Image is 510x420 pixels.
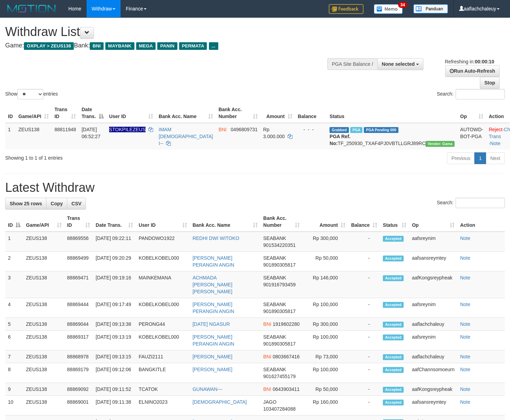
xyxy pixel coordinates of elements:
[409,271,457,298] td: aafKongsreypheak
[383,275,404,281] span: Accepted
[136,396,190,415] td: ELNINO2023
[383,367,404,373] span: Accepted
[219,127,227,132] span: BNI
[409,350,457,363] td: aaflachchaleuy
[329,4,363,14] img: Feedback.jpg
[136,212,190,232] th: User ID: activate to sort column ascending
[23,212,64,232] th: Game/API: activate to sort column ascending
[263,302,286,307] span: SEABANK
[93,232,136,252] td: [DATE] 09:22:11
[383,322,404,328] span: Accepted
[460,255,471,261] a: Note
[5,383,23,396] td: 9
[157,42,177,50] span: PANIN
[295,103,327,123] th: Balance
[490,141,501,146] a: Note
[383,387,404,393] span: Accepted
[263,321,271,327] span: BNI
[5,181,505,195] h1: Latest Withdraw
[457,212,505,232] th: Action
[437,89,505,99] label: Search:
[64,271,93,298] td: 88869471
[383,302,404,308] span: Accepted
[413,4,448,14] img: panduan.png
[383,354,404,360] span: Accepted
[5,3,58,14] img: MOTION_logo.png
[445,59,494,64] span: Refreshing in:
[445,65,500,77] a: Run Auto-Refresh
[409,331,457,350] td: aafsreynim
[263,367,286,372] span: SEABANK
[231,127,258,132] span: Copy 0496809731 to clipboard
[16,103,52,123] th: Game/API: activate to sort column ascending
[64,298,93,318] td: 88869444
[383,256,404,261] span: Accepted
[136,363,190,383] td: BANGKITLE
[23,252,64,271] td: ZEUS138
[383,400,404,405] span: Accepted
[136,350,190,363] td: FAUZI2111
[23,363,64,383] td: ZEUS138
[348,232,380,252] td: -
[190,212,261,232] th: Bank Acc. Name: activate to sort column ascending
[64,396,93,415] td: 88869001
[90,42,103,50] span: BNI
[136,298,190,318] td: KOBELKOBEL000
[460,302,471,307] a: Note
[93,396,136,415] td: [DATE] 09:11:38
[193,235,239,241] a: REDHI DWI WITOKO
[23,271,64,298] td: ZEUS138
[348,331,380,350] td: -
[382,61,415,67] span: None selected
[46,198,67,209] a: Copy
[302,350,348,363] td: Rp 73,000
[447,152,475,164] a: Previous
[23,350,64,363] td: ZEUS138
[64,318,93,331] td: 88869044
[273,354,300,359] span: Copy 0803667416 to clipboard
[261,103,295,123] th: Amount: activate to sort column ascending
[457,103,486,123] th: Op: activate to sort column ascending
[348,363,380,383] td: -
[64,252,93,271] td: 88869499
[383,334,404,340] span: Accepted
[263,399,276,405] span: JAGO
[5,232,23,252] td: 1
[374,4,403,14] img: Button%20Memo.svg
[64,331,93,350] td: 88869317
[364,127,398,133] span: PGA Pending
[460,235,471,241] a: Note
[302,271,348,298] td: Rp 146,000
[383,236,404,242] span: Accepted
[5,89,58,99] label: Show entries
[17,89,43,99] select: Showentries
[64,363,93,383] td: 88869179
[348,318,380,331] td: -
[5,252,23,271] td: 2
[480,77,500,89] a: Stop
[64,350,93,363] td: 88868978
[457,123,486,150] td: AUTOWD-BOT-PGA
[456,198,505,208] input: Search:
[5,396,23,415] td: 10
[93,252,136,271] td: [DATE] 09:20:29
[67,198,86,209] a: CSV
[263,235,286,241] span: SEABANK
[348,396,380,415] td: -
[5,152,207,161] div: Showing 1 to 1 of 1 entries
[263,374,296,379] span: Copy 901627455179 to clipboard
[5,212,23,232] th: ID: activate to sort column descending
[348,252,380,271] td: -
[193,354,232,359] a: [PERSON_NAME]
[263,386,271,392] span: BNI
[273,321,300,327] span: Copy 1919602280 to clipboard
[216,103,261,123] th: Bank Acc. Number: activate to sort column ascending
[64,212,93,232] th: Trans ID: activate to sort column ascending
[302,252,348,271] td: Rp 50,000
[263,282,296,287] span: Copy 901916793459 to clipboard
[409,363,457,383] td: aafChannsomoeurn
[109,127,146,132] span: Nama rekening ada tanda titik/strip, harap diedit
[193,302,235,314] a: [PERSON_NAME] PERANGIN ANGIN
[409,383,457,396] td: aafKongsreypheak
[136,318,190,331] td: PERONG44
